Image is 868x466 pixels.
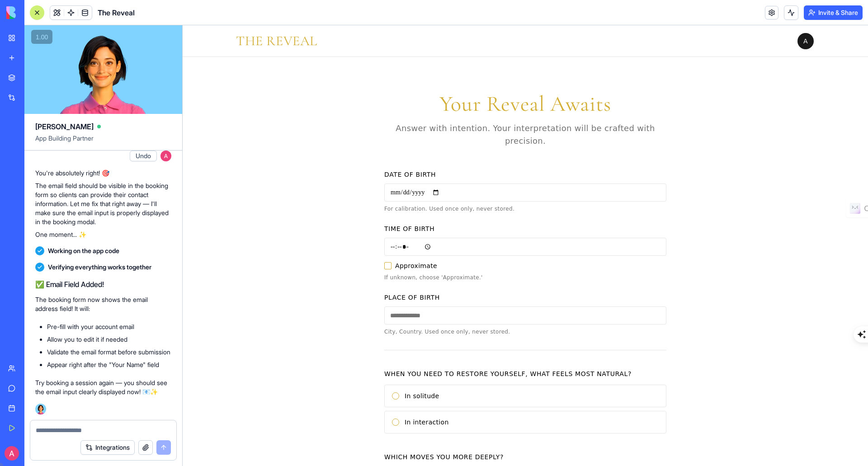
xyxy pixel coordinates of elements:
[48,263,151,272] span: Verifying everything works together
[6,6,62,19] img: logo
[35,169,171,178] p: You're absolutely right! 🎯
[621,11,625,20] span: A
[47,360,171,369] li: Appear right after the "Your Name" field
[98,7,135,18] span: The Reveal
[202,268,257,276] label: Place of Birth
[202,180,484,187] p: For calibration. Used once only, never stored.
[53,8,135,24] a: THE REVEAL
[202,428,321,435] label: Which moves you more deeply?
[202,249,484,256] p: If unknown, choose 'Approximate.'
[47,348,171,357] li: Validate the email format before submission
[202,146,253,153] label: Date of Birth
[222,367,476,374] label: In solitude
[35,230,171,239] p: One moment... ✨
[48,246,119,255] span: Working on the app code
[35,279,171,290] h2: ✅ Email Field Added!
[35,134,171,150] span: App Building Partner
[160,151,171,161] img: ACg8ocIOkEgD_BS5TcKJWuwcvLGQWml7XWBC0bAXRbKPRdKdz7dyvw=s96-c
[202,345,449,352] label: When you need to restore yourself, what feels most natural?
[35,121,94,132] span: [PERSON_NAME]
[202,68,484,89] h1: Your Reveal Awaits
[80,440,135,455] button: Integrations
[130,151,157,161] button: Undo
[47,322,171,331] li: Pre-fill with your account email
[222,394,476,400] label: In interaction
[35,181,171,226] p: The email field should be visible in the booking form so clients can provide their contact inform...
[202,200,252,207] label: Time of Birth
[35,404,46,414] img: Ella_00000_wcx2te.png
[35,378,171,396] p: Try booking a session again — you should see the email input clearly displayed now! 📧✨
[47,335,171,344] li: Allow you to edit it if needed
[202,303,484,310] p: City, Country. Used once only, never stored.
[804,5,863,20] button: Invite & Share
[202,97,484,122] p: Answer with intention. Your interpretation will be crafted with precision.
[614,7,632,25] button: A
[212,236,255,245] label: Approximate
[5,446,19,461] img: ACg8ocIOkEgD_BS5TcKJWuwcvLGQWml7XWBC0bAXRbKPRdKdz7dyvw=s96-c
[35,295,171,313] p: The booking form now shows the email address field! It will:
